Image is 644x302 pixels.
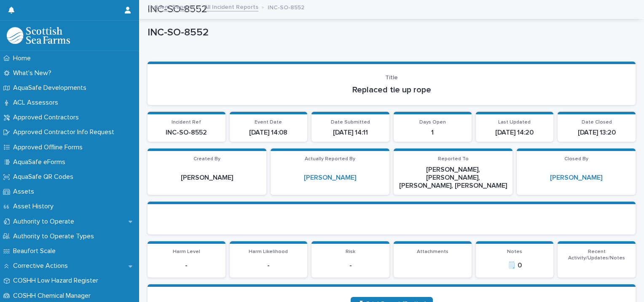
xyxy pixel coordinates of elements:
p: Approved Offline Forms [10,143,89,151]
p: INC-SO-8552 [148,27,632,39]
p: Approved Contractor Info Request [10,128,121,136]
p: Replaced tie up rope [158,85,625,95]
p: Approved Contractors [10,113,86,121]
p: [PERSON_NAME] [153,174,261,182]
p: [PERSON_NAME], [PERSON_NAME], [PERSON_NAME], [PERSON_NAME] [399,166,507,190]
span: Incident Ref [172,120,201,125]
span: Harm Level [173,249,200,254]
p: AquaSafe QR Codes [10,173,80,181]
span: Closed By [564,156,588,162]
span: Attachments [417,249,448,254]
span: Reported To [438,156,469,162]
p: What's New? [10,69,58,77]
span: Harm Likelihood [249,249,288,254]
p: INC-SO-8552 [268,2,304,11]
p: AquaSafe Developments [10,84,93,92]
span: Event Date [255,120,282,125]
a: Incident Reports [148,2,195,11]
a: [PERSON_NAME] [304,174,356,182]
span: Days Open [419,120,446,125]
p: [DATE] 14:20 [481,129,549,137]
p: Authority to Operate [10,218,81,226]
span: Last Updated [498,120,531,125]
span: Date Closed [582,120,612,125]
p: COSHH Low Hazard Register [10,277,105,285]
a: All Incident Reports [204,2,258,11]
span: Date Submitted [331,120,370,125]
span: Actually Reported By [305,156,355,162]
p: Beaufort Scale [10,247,62,255]
p: Home [10,54,38,62]
p: 🗒️ 0 [481,262,549,270]
p: ACL Assessors [10,99,65,107]
p: [DATE] 13:20 [563,129,631,137]
p: Asset History [10,202,60,210]
span: Risk [346,249,355,254]
p: 1 [399,129,467,137]
p: Assets [10,188,41,196]
img: bPIBxiqnSb2ggTQWdOVV [7,27,70,44]
p: - [317,262,384,270]
span: Recent Activity/Updates/Notes [568,249,625,260]
a: [PERSON_NAME] [550,174,602,182]
p: [DATE] 14:08 [235,129,303,137]
p: Authority to Operate Types [10,232,101,240]
span: Created By [193,156,220,162]
p: INC-SO-8552 [153,129,220,137]
span: Title [385,75,398,81]
p: - [235,262,303,270]
p: Corrective Actions [10,262,75,270]
span: Notes [507,249,522,254]
p: AquaSafe eForms [10,158,72,166]
p: [DATE] 14:11 [317,129,384,137]
p: - [153,262,220,270]
p: COSHH Chemical Manager [10,292,97,300]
